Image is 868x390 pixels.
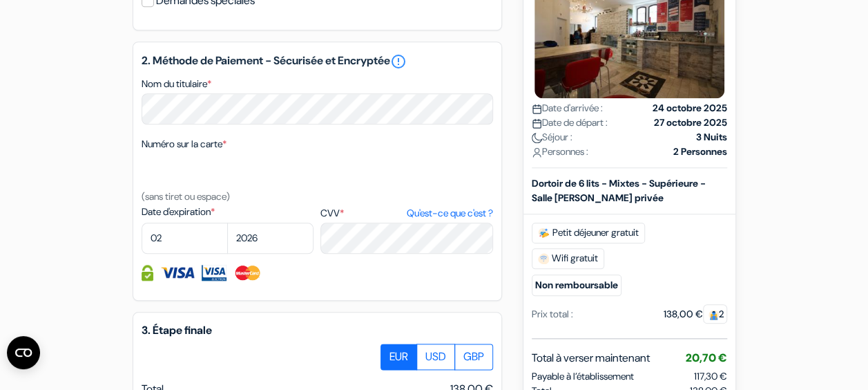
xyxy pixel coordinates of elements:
span: Petit déjeuner gratuit [532,222,645,243]
img: Information de carte de crédit entièrement encryptée et sécurisée [142,265,153,281]
label: CVV [320,206,492,221]
img: free_wifi.svg [538,252,549,263]
small: Non remboursable [532,274,621,295]
div: Prix total : [532,306,573,321]
div: Basic radio toggle button group [381,344,493,370]
label: Date d'expiration [142,205,314,219]
label: Nom du titulaire [142,77,211,91]
img: free_breakfast.svg [538,227,550,238]
img: user_icon.svg [532,147,542,157]
span: Total à verser maintenant [532,349,650,366]
span: 20,70 € [686,350,727,364]
a: Qu'est-ce que c'est ? [406,206,492,221]
a: error_outline [390,53,407,70]
span: Date d'arrivée : [532,100,603,115]
small: (sans tiret ou espace) [142,190,230,203]
span: Date de départ : [532,115,608,129]
h5: 3. Étape finale [142,324,493,337]
strong: 3 Nuits [696,129,727,144]
strong: 27 octobre 2025 [654,115,727,129]
label: GBP [454,344,493,370]
img: calendar.svg [532,103,542,113]
label: USD [416,344,455,370]
img: guest.svg [708,309,719,319]
img: Visa [160,265,195,281]
img: Visa Electron [202,265,226,281]
label: EUR [380,344,417,370]
span: 117,30 € [694,369,727,382]
img: moon.svg [532,132,542,142]
span: Payable à l’établissement [532,369,634,383]
button: Ouvrir le widget CMP [7,336,40,369]
span: 2 [703,304,727,323]
strong: 24 octobre 2025 [653,100,727,115]
h5: 2. Méthode de Paiement - Sécurisée et Encryptée [142,53,493,70]
img: calendar.svg [532,118,542,128]
span: Wifi gratuit [532,248,604,268]
span: Séjour : [532,129,572,144]
b: Dortoir de 6 lits - Mixtes - Supérieure - Salle [PERSON_NAME] privée [532,176,706,203]
strong: 2 Personnes [673,144,727,158]
span: Personnes : [532,144,588,158]
img: Master Card [233,265,262,281]
div: 138,00 € [664,306,727,321]
label: Numéro sur la carte [142,137,226,151]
